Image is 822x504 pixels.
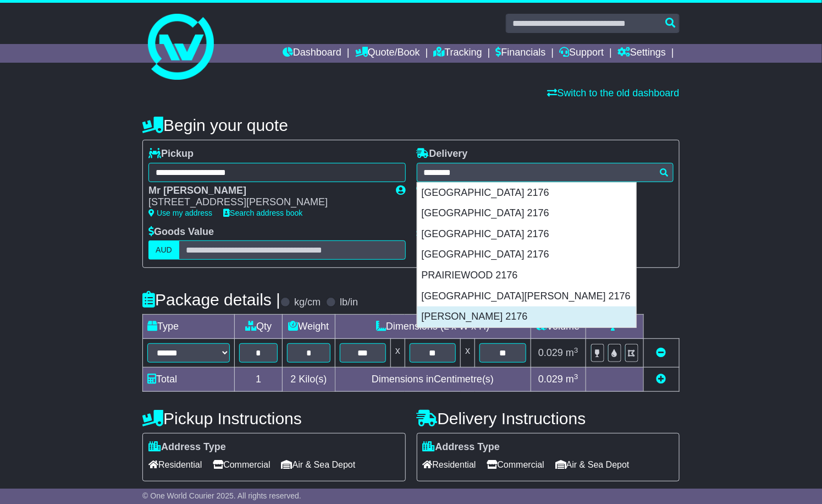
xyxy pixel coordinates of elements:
span: Commercial [487,456,544,473]
a: Quote/Book [355,44,420,63]
label: AUD [148,240,179,260]
span: Commercial [213,456,270,473]
div: [PERSON_NAME] 2176 [417,306,636,327]
div: [GEOGRAPHIC_DATA][PERSON_NAME] 2176 [417,286,636,307]
td: Qty [235,315,283,339]
h4: Begin your quote [142,116,680,134]
td: Dimensions in Centimetre(s) [335,368,531,392]
td: 1 [235,368,283,392]
td: x [390,339,405,368]
sup: 3 [574,372,578,381]
span: Residential [423,456,476,473]
label: kg/cm [294,297,321,309]
label: Delivery [417,148,468,160]
label: lb/in [340,297,358,309]
label: Address Type [423,441,500,453]
a: Add new item [657,374,666,385]
a: Switch to the old dashboard [548,87,680,98]
td: Total [143,368,235,392]
h4: Pickup Instructions [142,409,405,428]
a: Tracking [434,44,482,63]
h4: Package details | [142,291,280,309]
span: © One World Courier 2025. All rights reserved. [142,491,301,500]
a: Financials [496,44,546,63]
span: Air & Sea Depot [555,456,630,473]
div: Mr [PERSON_NAME] [148,185,385,197]
div: [STREET_ADDRESS][PERSON_NAME] [148,196,385,209]
div: [GEOGRAPHIC_DATA] 2176 [417,244,636,265]
a: Dashboard [283,44,341,63]
a: Search address book [223,209,302,217]
span: Residential [148,456,202,473]
label: Goods Value [148,226,214,238]
label: Address Type [148,441,226,453]
span: Air & Sea Depot [282,456,356,473]
td: Type [143,315,235,339]
sup: 3 [574,346,578,354]
h4: Delivery Instructions [417,409,680,428]
a: Use my address [148,209,212,217]
div: [GEOGRAPHIC_DATA] 2176 [417,224,636,245]
td: Dimensions (L x W x H) [335,315,531,339]
span: 2 [290,374,296,385]
span: m [566,347,578,358]
a: Support [559,44,604,63]
div: [GEOGRAPHIC_DATA] 2176 [417,203,636,224]
span: 0.029 [538,374,563,385]
div: [GEOGRAPHIC_DATA] 2176 [417,183,636,204]
span: m [566,374,578,385]
a: Settings [617,44,666,63]
span: 0.029 [538,347,563,358]
a: Remove this item [657,347,666,358]
td: Weight [283,315,335,339]
td: x [461,339,475,368]
div: PRAIRIEWOOD 2176 [417,265,636,286]
td: Kilo(s) [283,368,335,392]
label: Pickup [148,148,194,160]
